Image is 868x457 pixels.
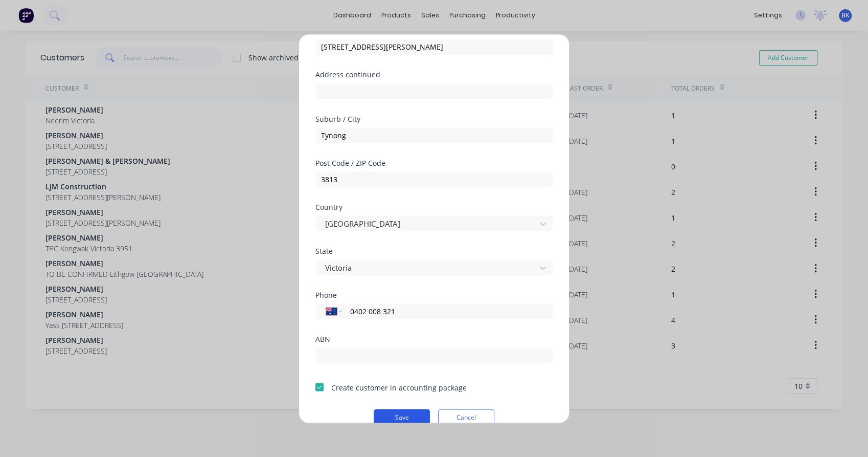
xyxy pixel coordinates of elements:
div: ABN [315,335,553,342]
div: State [315,247,553,254]
div: Address [315,27,553,34]
div: Phone [315,291,553,298]
button: Cancel [438,409,494,425]
div: Create customer in accounting package [331,382,467,393]
div: Post Code / ZIP Code [315,159,553,166]
div: Address continued [315,71,553,78]
button: Save [374,409,430,425]
div: Suburb / City [315,115,553,122]
div: Country [315,203,553,210]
